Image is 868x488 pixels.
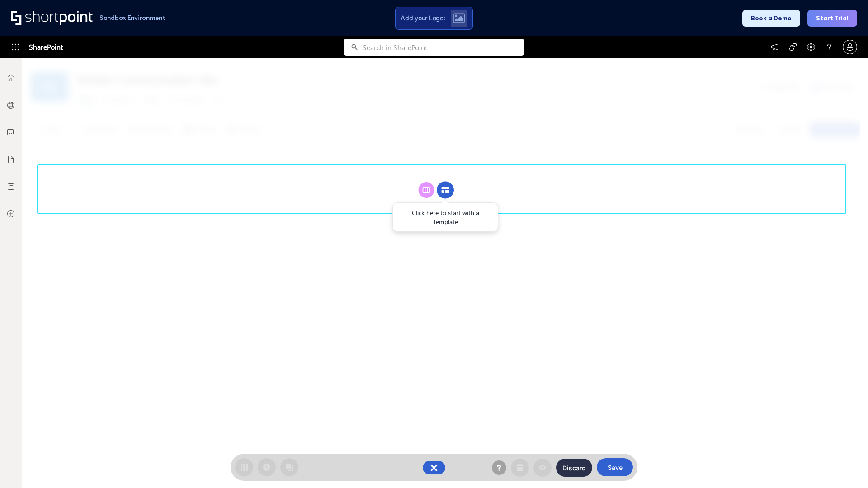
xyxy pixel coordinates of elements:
[823,445,868,488] iframe: Chat Widget
[363,39,524,56] input: Search in SharePoint
[597,458,633,476] button: Save
[453,13,465,23] img: Upload logo
[807,10,857,27] button: Start Trial
[401,14,445,22] span: Add your Logo:
[29,36,63,58] span: SharePoint
[556,459,592,477] button: Discard
[742,10,800,27] button: Book a Demo
[99,15,165,20] h1: Sandbox Environment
